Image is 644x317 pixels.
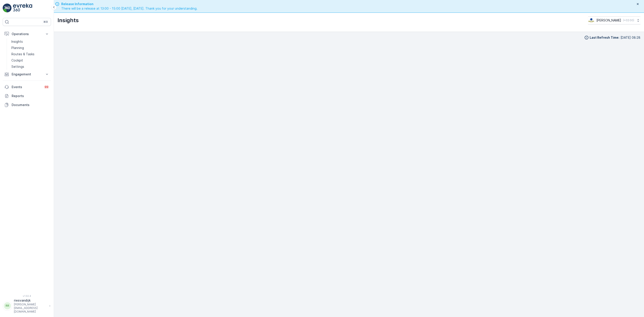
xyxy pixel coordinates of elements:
p: [PERSON_NAME] [596,18,621,23]
p: Insights [57,17,79,24]
p: Events [12,85,41,89]
p: Engagement [12,72,42,77]
a: Settings [10,64,51,70]
p: Documents [12,103,49,107]
p: Reports [12,94,49,98]
p: [DATE] 08:28 [621,35,640,40]
a: Planning [10,45,51,51]
a: Events99 [3,83,51,91]
button: RRriesvandijk[PERSON_NAME][EMAIL_ADDRESS][DOMAIN_NAME] [3,298,51,313]
button: Operations [3,30,51,38]
p: ⌘B [43,20,48,24]
span: Release Information [61,2,197,6]
p: Insights [11,39,23,44]
button: [PERSON_NAME](+02:00) [588,16,640,24]
span: v 1.50.4 [3,295,51,297]
p: Settings [11,64,24,69]
a: Routes & Tasks [10,51,51,57]
button: Engagement [3,70,51,79]
a: Insights [10,38,51,45]
img: logo_light-DOdMpM7g.png [13,4,32,13]
p: Cockpit [11,58,23,63]
p: ( +02:00 ) [623,19,634,22]
p: Planning [11,46,24,50]
p: 99 [45,85,48,89]
p: [PERSON_NAME][EMAIL_ADDRESS][DOMAIN_NAME] [14,303,47,313]
p: riesvandijk [14,298,47,303]
img: logo [3,4,12,13]
p: Last Refresh Time : [590,35,619,40]
p: Routes & Tasks [11,52,34,56]
div: RR [4,302,11,309]
a: Cockpit [10,57,51,64]
span: There will be a release at 13:00 - 15:00 [DATE], [DATE]. Thank you for your understanding. [61,6,197,11]
a: Documents [3,100,51,109]
a: Reports [3,91,51,100]
p: Operations [12,32,42,36]
img: basis-logo_rgb2x.png [588,18,595,23]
